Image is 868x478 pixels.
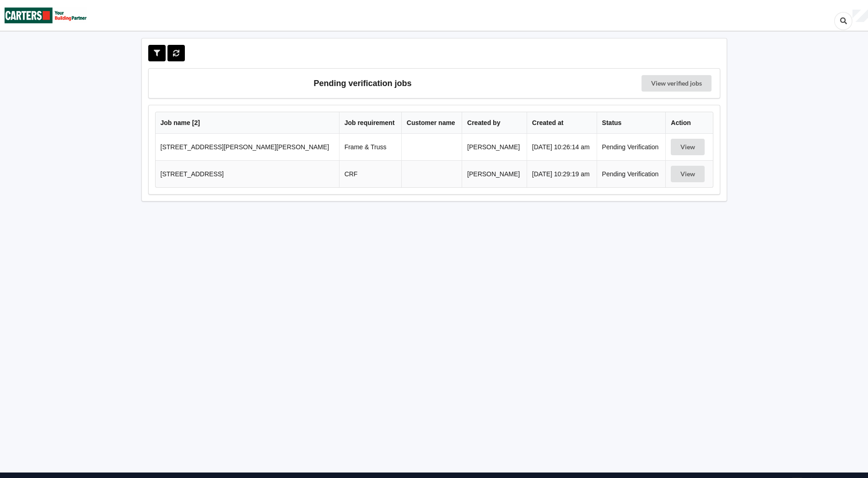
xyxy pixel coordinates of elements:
[156,160,339,187] td: [STREET_ADDRESS]
[339,160,401,187] td: CRF
[156,134,339,160] td: [STREET_ADDRESS][PERSON_NAME][PERSON_NAME]
[527,112,597,134] th: Created at
[401,112,462,134] th: Customer name
[5,0,87,30] img: Carters
[597,160,666,187] td: Pending Verification
[156,112,339,134] th: Job name [ 2 ]
[339,134,401,160] td: Frame & Truss
[671,139,705,155] button: View
[527,134,597,160] td: [DATE] 10:26:14 am
[462,134,527,160] td: [PERSON_NAME]
[527,160,597,187] td: [DATE] 10:29:19 am
[665,112,712,134] th: Action
[642,75,712,92] a: View verified jobs
[671,143,706,151] a: View
[462,160,527,187] td: [PERSON_NAME]
[155,75,571,92] h3: Pending verification jobs
[462,112,527,134] th: Created by
[597,134,666,160] td: Pending Verification
[597,112,666,134] th: Status
[671,166,705,182] button: View
[671,170,706,178] a: View
[339,112,401,134] th: Job requirement
[852,10,868,22] div: User Profile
